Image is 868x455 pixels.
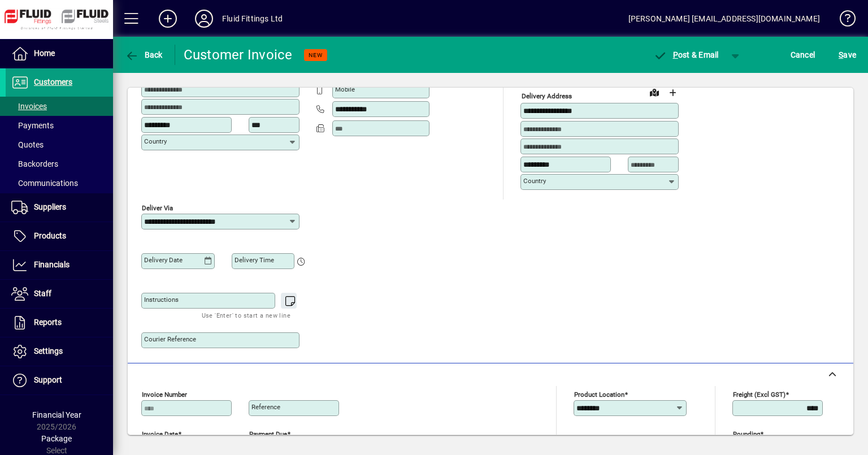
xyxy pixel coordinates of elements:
span: NEW [309,51,323,59]
mat-label: Payment due [249,430,287,437]
mat-label: Reference [251,403,280,411]
span: Back [125,50,163,59]
a: Quotes [6,135,113,154]
mat-label: Delivery time [235,256,274,264]
span: Payments [11,121,54,130]
a: Home [6,40,113,68]
span: Financials [34,260,70,269]
button: Cancel [788,45,818,65]
app-page-header-button: Back [113,45,175,65]
span: S [839,50,843,59]
div: [PERSON_NAME] [EMAIL_ADDRESS][DOMAIN_NAME] [628,10,820,28]
span: Quotes [11,140,44,149]
button: Profile [186,8,222,29]
a: Knowledge Base [831,2,854,39]
a: Suppliers [6,193,113,222]
button: Back [122,45,166,65]
mat-label: Country [523,177,546,185]
span: Staff [34,289,51,298]
span: Suppliers [34,202,66,211]
span: Reports [34,318,62,327]
span: ave [839,46,856,64]
button: Save [836,45,859,65]
a: Payments [6,116,113,135]
span: Products [34,231,66,240]
div: Customer Invoice [184,46,293,64]
a: Invoices [6,97,113,116]
a: Settings [6,337,113,366]
span: Backorders [11,159,58,168]
a: View on map [645,83,663,101]
mat-label: Mobile [335,85,355,93]
span: Invoices [11,102,47,111]
mat-hint: Use 'Enter' to start a new line [202,309,290,322]
span: Cancel [791,46,815,64]
div: Fluid Fittings Ltd [222,10,283,28]
span: Communications [11,179,78,188]
button: Choose address [663,84,682,102]
span: ost & Email [653,50,719,59]
span: Package [41,434,72,443]
mat-label: Deliver via [142,203,173,211]
mat-label: Product location [574,390,624,398]
button: Post & Email [648,45,724,65]
mat-label: Country [144,137,167,145]
a: Communications [6,174,113,193]
span: Financial Year [32,410,81,419]
mat-label: Rounding [733,430,760,437]
mat-label: Courier Reference [144,335,196,343]
mat-label: Invoice number [142,390,187,398]
a: Financials [6,251,113,279]
span: Support [34,375,62,384]
a: Backorders [6,154,113,174]
span: Settings [34,346,63,356]
span: P [673,50,678,59]
mat-label: Freight (excl GST) [733,390,785,398]
a: Staff [6,280,113,308]
span: Home [34,49,55,58]
a: Support [6,366,113,395]
span: Customers [34,77,72,86]
button: Add [150,8,186,29]
a: Products [6,222,113,250]
mat-label: Delivery date [144,256,183,264]
mat-label: Instructions [144,296,179,304]
mat-label: Invoice date [142,430,178,437]
a: Reports [6,309,113,337]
